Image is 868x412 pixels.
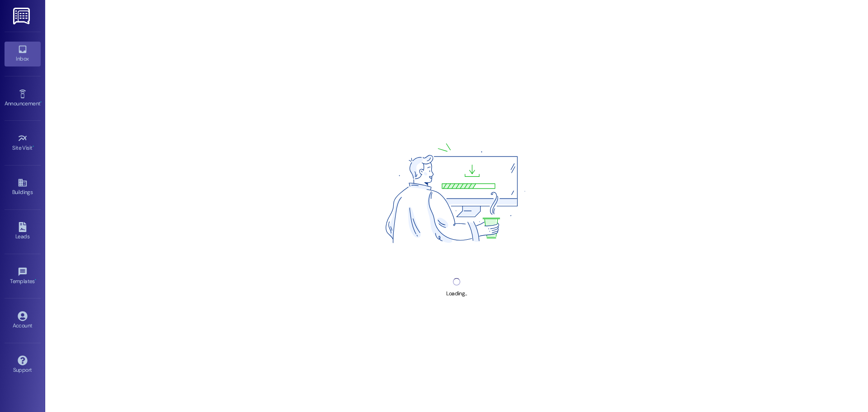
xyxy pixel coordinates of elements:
[5,131,41,155] a: Site Visit •
[5,353,41,377] a: Support
[13,8,32,24] img: ResiDesk Logo
[35,277,36,283] span: •
[5,308,41,333] a: Account
[5,264,41,289] a: Templates •
[5,42,41,66] a: Inbox
[33,143,34,150] span: •
[5,219,41,244] a: Leads
[40,99,42,105] span: •
[446,289,467,298] div: Loading...
[5,175,41,199] a: Buildings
